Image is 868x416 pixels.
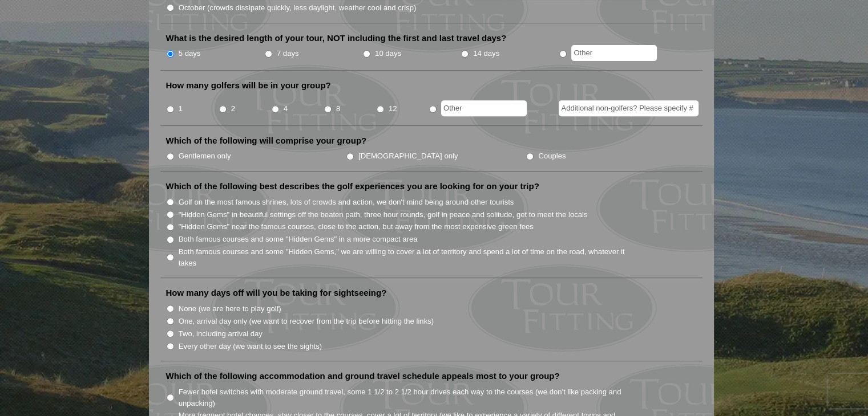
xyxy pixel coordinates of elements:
label: Both famous courses and some "Hidden Gems," we are willing to cover a lot of territory and spend ... [179,246,637,268]
input: Other [441,100,527,116]
label: Which of the following will comprise your group? [166,135,367,146]
label: 2 [231,103,235,115]
label: 4 [284,103,288,115]
label: Both famous courses and some "Hidden Gems" in a more compact area [179,234,418,245]
label: Golf on the most famous shrines, lots of crowds and action, we don't mind being around other tour... [179,197,514,208]
label: 1 [179,103,183,115]
label: 14 days [473,48,499,59]
label: [DEMOGRAPHIC_DATA] only [358,150,458,162]
label: 10 days [375,48,401,59]
label: Gentlemen only [179,150,231,162]
label: 5 days [179,48,201,59]
label: 12 [389,103,397,115]
label: 8 [336,103,340,115]
label: How many days off will you be taking for sightseeing? [166,287,387,299]
label: Every other day (we want to see the sights) [179,341,322,352]
label: "Hidden Gems" near the famous courses, close to the action, but away from the most expensive gree... [179,221,534,233]
label: Which of the following best describes the golf experiences you are looking for on your trip? [166,181,539,192]
label: Which of the following accommodation and ground travel schedule appeals most to your group? [166,370,560,382]
label: What is the desired length of your tour, NOT including the first and last travel days? [166,32,507,44]
label: None (we are here to play golf) [179,303,281,315]
label: One, arrival day only (we want to recover from the trip before hitting the links) [179,316,434,327]
label: "Hidden Gems" in beautiful settings off the beaten path, three hour rounds, golf in peace and sol... [179,209,588,221]
input: Additional non-golfers? Please specify # [559,100,699,116]
label: Two, including arrival day [179,328,263,340]
input: Other [571,45,657,61]
label: How many golfers will be in your group? [166,80,331,91]
label: October (crowds dissipate quickly, less daylight, weather cool and crisp) [179,2,417,14]
label: 7 days [277,48,299,59]
label: Fewer hotel switches with moderate ground travel, some 1 1/2 to 2 1/2 hour drives each way to the... [179,386,637,409]
label: Couples [538,150,566,162]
